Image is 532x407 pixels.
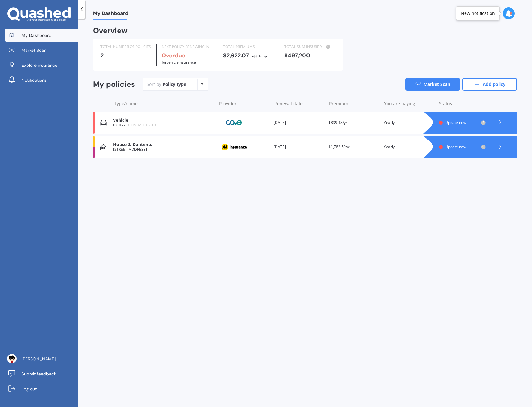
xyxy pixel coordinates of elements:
[22,386,37,392] span: Log out
[147,81,186,87] div: Sort by:
[445,120,466,125] span: Update now
[384,120,434,126] div: Yearly
[384,101,434,107] div: You are paying
[113,142,213,147] div: House & Contents
[5,29,78,42] a: My Dashboard
[22,371,56,377] span: Submit feedback
[329,144,350,150] span: $1,782.59/yr
[128,122,157,128] span: HONDA FIT 2016
[223,44,274,50] div: TOTAL PREMIUMS
[461,10,495,17] div: New notification
[100,52,151,59] div: 2
[405,78,460,91] a: Market Scan
[22,356,56,362] span: [PERSON_NAME]
[274,144,324,150] div: [DATE]
[113,118,213,123] div: Vehicle
[384,144,434,150] div: Yearly
[5,44,78,56] a: Market Scan
[100,144,106,150] img: House & Contents
[462,78,517,91] a: Add policy
[329,120,347,125] span: $839.48/yr
[223,52,274,59] div: $2,622.07
[218,117,250,129] img: Cove
[93,10,128,19] span: My Dashboard
[329,101,379,107] div: Premium
[284,44,335,50] div: TOTAL SUM INSURED
[22,47,46,53] span: Market Scan
[251,53,262,59] div: Yearly
[7,354,17,363] img: ACg8ocI8Hgyn26c-1nOo_2SuJTXnnqyMMJnVBa4dfpC-PNuoeA6E1m0=s96-c
[113,147,213,152] div: [STREET_ADDRESS]
[22,77,47,83] span: Notifications
[162,60,196,65] span: for Vehicle insurance
[93,80,135,89] div: My policies
[93,27,128,34] div: Overview
[162,44,212,50] div: NEXT POLICY RENEWING IN
[445,144,466,150] span: Update now
[100,120,107,126] img: Vehicle
[218,141,250,153] img: AA
[439,101,486,107] div: Status
[113,123,213,127] div: NUD771
[5,353,78,365] a: [PERSON_NAME]
[284,52,335,59] div: $497,200
[5,383,78,395] a: Log out
[22,62,57,68] span: Explore insurance
[5,368,78,380] a: Submit feedback
[5,74,78,86] a: Notifications
[5,59,78,71] a: Explore insurance
[163,81,186,87] div: Policy type
[114,101,214,107] div: Type/name
[100,44,151,50] div: TOTAL NUMBER OF POLICIES
[274,101,324,107] div: Renewal date
[219,101,269,107] div: Provider
[22,32,51,38] span: My Dashboard
[274,120,324,126] div: [DATE]
[162,52,185,59] b: Overdue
